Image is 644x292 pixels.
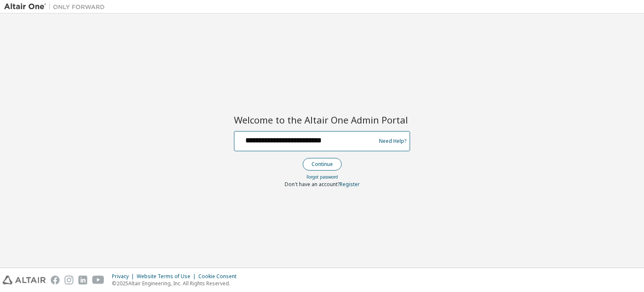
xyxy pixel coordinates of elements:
img: instagram.svg [65,276,73,284]
h2: Welcome to the Altair One Admin Portal [234,114,410,126]
p: © 2025 Altair Engineering, Inc. All Rights Reserved. [112,280,241,287]
a: Forgot password [306,174,338,180]
a: Register [340,181,360,188]
div: Privacy [112,273,137,280]
img: youtube.svg [92,276,104,284]
a: Need Help? [379,141,406,141]
span: Don't have an account? [285,181,340,188]
div: Cookie Consent [198,273,241,280]
img: altair_logo.svg [3,276,46,284]
img: linkedin.svg [78,276,87,284]
div: Website Terms of Use [137,273,198,280]
img: facebook.svg [51,276,60,284]
button: Continue [303,158,342,171]
img: Altair One [4,3,109,11]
